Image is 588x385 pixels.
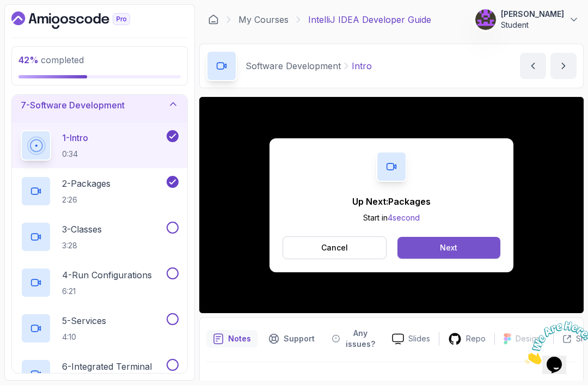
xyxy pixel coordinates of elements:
button: Support button [262,325,321,353]
p: 4 - Run Configurations [62,268,152,282]
a: Repo [439,332,494,346]
button: 7-Software Development [12,88,187,123]
p: 2 - Packages [62,177,111,190]
span: 4 second [388,213,420,222]
p: Slides [408,333,430,344]
p: IntelliJ IDEA Developer Guide [308,13,431,26]
p: 6:21 [62,286,152,297]
p: Repo [466,333,486,344]
button: Next [397,237,500,259]
a: Slides [383,333,439,345]
p: 2:26 [62,194,111,205]
p: 4:10 [62,332,106,343]
h3: 7 - Software Development [21,99,125,112]
p: Start in [352,212,431,223]
button: Cancel [283,236,387,259]
button: previous content [520,53,546,79]
p: 6 - Integrated Terminal [62,360,152,373]
p: Cancel [321,242,348,253]
button: 1-Intro0:34 [21,130,179,161]
button: Feedback button [326,325,383,353]
a: My Courses [238,13,289,26]
button: user profile image[PERSON_NAME]Student [475,9,579,30]
button: 4-Run Configurations6:21 [21,267,179,298]
p: Student [501,20,564,30]
button: 5-Services4:10 [21,313,179,344]
a: Dashboard [208,14,219,25]
button: next content [550,53,577,79]
p: 1 - Intro [62,131,88,144]
iframe: chat widget [520,317,588,369]
p: 3:28 [62,240,102,251]
p: Designs [516,333,544,344]
span: completed [19,54,84,65]
img: Chat attention grabber [4,4,72,47]
p: Notes [228,333,251,344]
a: Dashboard [11,11,155,29]
iframe: 0 - Intro [199,97,584,313]
div: Next [440,242,457,253]
p: Software Development [246,59,341,72]
p: [PERSON_NAME] [501,9,564,20]
p: Intro [352,59,372,72]
p: 5 - Services [62,314,106,327]
p: 0:34 [62,149,88,160]
span: 42 % [19,54,39,65]
p: Support [284,333,315,344]
button: 3-Classes3:28 [21,222,179,252]
button: notes button [206,325,258,353]
p: Up Next: Packages [352,195,431,208]
p: 3 - Classes [62,223,102,236]
p: Any issues? [344,328,377,350]
img: user profile image [475,9,496,30]
button: 2-Packages2:26 [21,176,179,206]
